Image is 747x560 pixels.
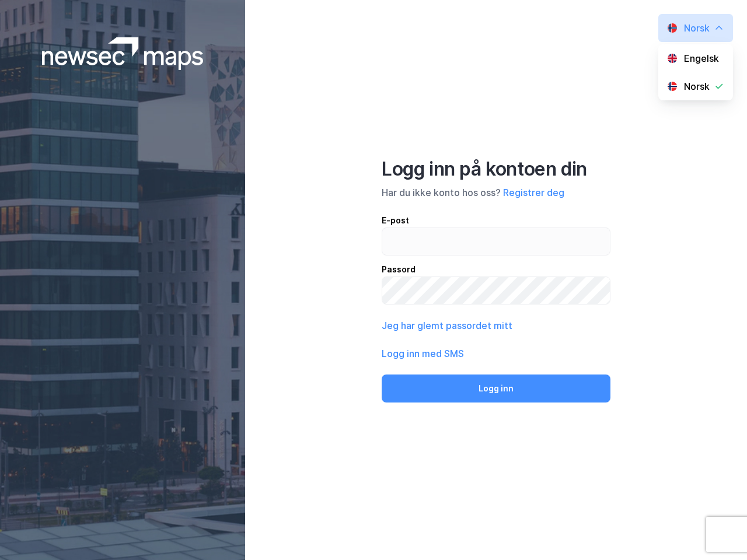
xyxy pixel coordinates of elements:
iframe: Chat Widget [689,504,747,560]
div: Engelsk [684,51,719,65]
div: E-post [382,213,610,228]
div: Logg inn på kontoen din [382,157,610,181]
button: Logg inn med SMS [382,346,464,360]
button: Jeg har glemt passordet mitt [382,318,512,332]
div: Norsk [684,21,710,35]
button: Logg inn [382,374,610,402]
div: Passord [382,262,610,276]
div: Norsk [684,79,710,93]
button: Registrer deg [503,185,564,199]
img: logoWhite.bf58a803f64e89776f2b079ca2356427.svg [42,37,204,70]
div: Har du ikke konto hos oss? [382,185,610,199]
